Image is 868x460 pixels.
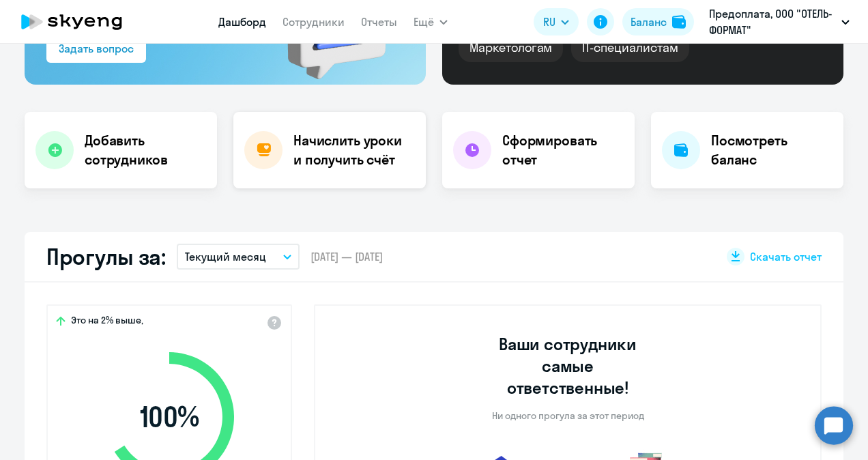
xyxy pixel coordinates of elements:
div: Задать вопрос [59,40,134,57]
button: Предоплата, ООО "ОТЕЛЬ-ФОРМАТ" [702,5,856,38]
h2: Прогулы за: [46,243,166,270]
span: Это на 2% выше, [71,314,143,330]
span: RU [543,14,555,30]
h4: Начислить уроки и получить счёт [293,131,412,169]
span: 100 % [91,401,248,433]
button: RU [534,8,579,35]
p: Текущий месяц [185,248,266,265]
a: Дашборд [218,15,266,29]
button: Текущий месяц [177,244,300,270]
a: Отчеты [361,15,397,29]
span: Скачать отчет [750,249,822,264]
h3: Ваши сотрудники самые ответственные! [480,333,656,399]
div: Маркетологам [459,33,563,62]
button: Задать вопрос [46,35,146,63]
a: Сотрудники [283,15,345,29]
button: Ещё [414,8,448,35]
h4: Добавить сотрудников [85,131,206,169]
p: Ни одного прогула за этот период [492,409,644,422]
span: [DATE] — [DATE] [310,249,383,264]
div: Баланс [631,14,667,30]
img: balance [672,15,686,29]
p: Предоплата, ООО "ОТЕЛЬ-ФОРМАТ" [709,5,836,38]
button: Балансbalance [622,8,694,35]
h4: Посмотреть баланс [711,131,833,169]
div: IT-специалистам [571,33,689,62]
span: Ещё [414,14,434,30]
h4: Сформировать отчет [502,131,624,169]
